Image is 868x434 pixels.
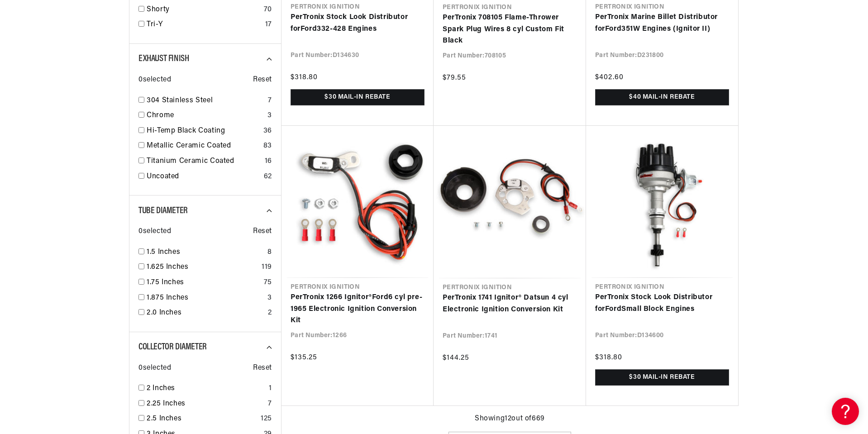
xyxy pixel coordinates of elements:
[291,12,424,35] a: PerTronix Stock Look Distributor forFord332-428 Engines
[261,413,272,425] div: 125
[147,19,262,31] a: Tri-Y
[138,226,171,238] span: 0 selected
[253,362,272,374] span: Reset
[138,54,189,63] span: Exhaust Finish
[147,140,260,152] a: Metallic Ceramic Coated
[147,383,265,395] a: 2 Inches
[267,247,272,258] div: 8
[147,262,258,273] a: 1.625 Inches
[267,110,272,122] div: 3
[268,95,272,107] div: 7
[147,156,261,167] a: Titanium Ceramic Coated
[268,398,272,410] div: 7
[475,413,545,425] span: Showing 12 out of 669
[147,398,264,410] a: 2.25 Inches
[263,125,272,137] div: 36
[443,292,577,315] a: PerTronix 1741 Ignitor® Datsun 4 cyl Electronic Ignition Conversion Kit
[147,307,264,319] a: 2.0 Inches
[147,110,264,122] a: Chrome
[265,156,272,167] div: 16
[147,171,260,183] a: Uncoated
[147,277,260,289] a: 1.75 Inches
[147,95,264,107] a: 304 Stainless Steel
[138,74,171,86] span: 0 selected
[138,343,207,352] span: Collector Diameter
[291,292,424,327] a: PerTronix 1266 Ignitor®Ford6 cyl pre-1965 Electronic Ignition Conversion Kit
[138,206,188,215] span: Tube Diameter
[147,413,257,425] a: 2.5 Inches
[147,292,264,304] a: 1.875 Inches
[595,12,729,35] a: PerTronix Marine Billet Distributor forFord351W Engines (Ignitor II)
[263,140,272,152] div: 83
[268,307,272,319] div: 2
[443,12,577,47] a: PerTronix 708105 Flame-Thrower Spark Plug Wires 8 cyl Custom Fit Black
[269,383,272,395] div: 1
[262,262,272,273] div: 119
[253,226,272,238] span: Reset
[264,4,272,16] div: 70
[253,74,272,86] span: Reset
[147,125,260,137] a: Hi-Temp Black Coating
[264,171,272,183] div: 62
[267,292,272,304] div: 3
[265,19,272,31] div: 17
[147,247,264,258] a: 1.5 Inches
[138,362,171,374] span: 0 selected
[147,4,260,16] a: Shorty
[264,277,272,289] div: 75
[595,292,729,315] a: PerTronix Stock Look Distributor forFordSmall Block Engines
